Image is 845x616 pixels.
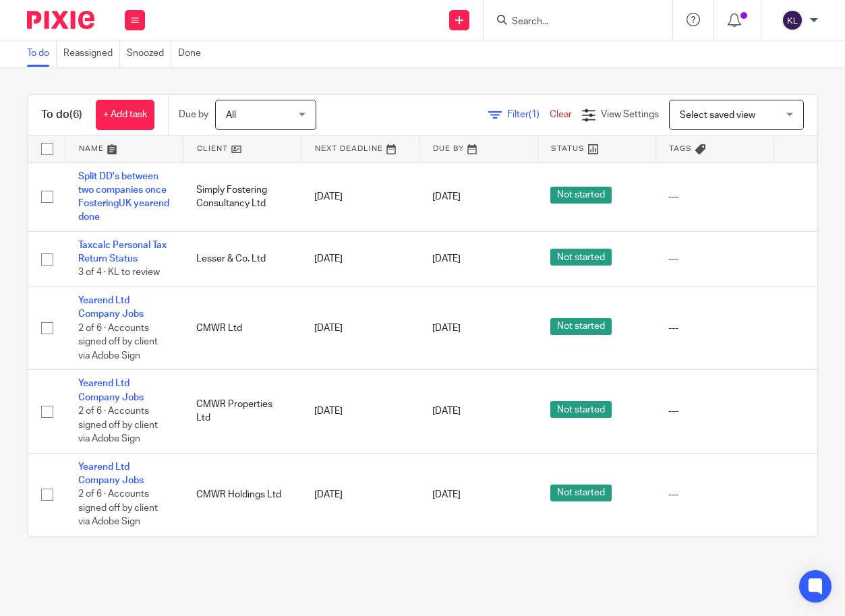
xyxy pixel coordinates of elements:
td: [DATE] [301,231,419,286]
span: 2 of 6 · Accounts signed off by client via Adobe Sign [78,324,158,361]
td: CMWR Ltd [183,286,301,369]
td: CMWR Holdings Ltd [183,453,301,536]
span: [DATE] [432,324,461,333]
a: Taxcalc Personal Tax Return Status [78,241,167,264]
a: + Add task [96,100,154,130]
td: [DATE] [301,453,419,536]
span: [DATE] [432,192,461,202]
h1: To do [41,108,82,122]
span: View Settings [601,110,659,119]
input: Search [511,16,632,28]
div: --- [668,190,759,204]
td: Simply Fostering Consultancy Ltd [183,162,301,231]
span: Not started [550,249,612,266]
span: Filter [507,110,550,119]
span: Select saved view [680,111,755,120]
span: [DATE] [432,490,461,499]
span: Not started [550,187,612,204]
img: Pixie [27,11,94,29]
span: Not started [550,485,612,501]
a: Clear [550,110,572,119]
div: --- [668,404,759,418]
td: [DATE] [301,162,419,231]
a: Done [178,40,208,67]
a: Yearend Ltd Company Jobs [78,462,144,485]
div: --- [668,488,759,501]
span: (1) [529,110,540,119]
a: Snoozed [127,40,171,67]
span: [DATE] [432,406,461,416]
a: Yearend Ltd Company Jobs [78,379,144,402]
div: --- [668,252,759,266]
p: Due by [179,108,208,121]
td: CMWR Properties Ltd [183,370,301,453]
span: Not started [550,318,612,335]
a: Split DD's between two companies once FosteringUK yearend done [78,172,169,222]
div: --- [668,321,759,335]
td: Lesser & Co. Ltd [183,231,301,286]
span: 2 of 6 · Accounts signed off by client via Adobe Sign [78,406,158,443]
span: [DATE] [432,254,461,264]
span: (6) [69,109,82,120]
span: 3 of 4 · KL to review [78,268,160,278]
td: [DATE] [301,286,419,369]
span: All [226,111,236,120]
span: 2 of 6 · Accounts signed off by client via Adobe Sign [78,490,158,527]
td: [DATE] [301,370,419,453]
a: Yearend Ltd Company Jobs [78,296,144,319]
a: Reassigned [63,40,120,67]
a: To do [27,40,57,67]
img: svg%3E [782,9,803,31]
span: Tags [669,145,692,152]
span: Not started [550,401,612,418]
